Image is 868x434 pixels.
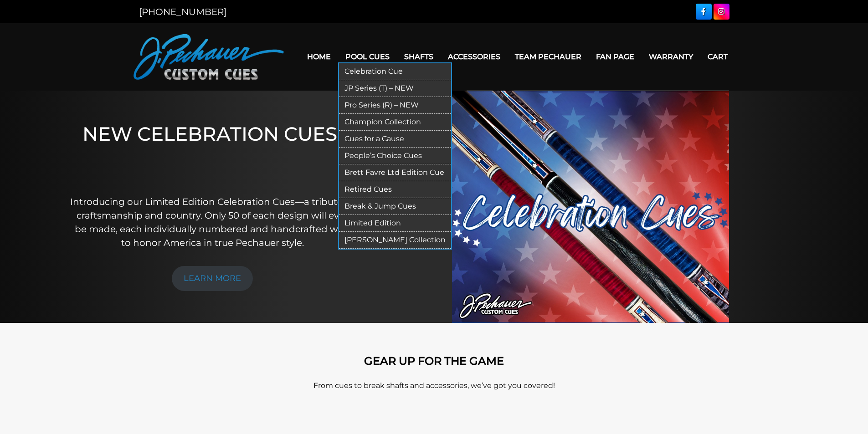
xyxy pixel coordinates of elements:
a: Limited Edition [339,215,451,232]
a: Pro Series (R) – NEW [339,97,451,114]
a: [PERSON_NAME] Collection [339,232,451,249]
p: Introducing our Limited Edition Celebration Cues—a tribute to craftsmanship and country. Only 50 ... [70,195,355,250]
a: Cues for a Cause [339,131,451,148]
a: LEARN MORE [172,266,253,291]
a: People’s Choice Cues [339,148,451,164]
strong: GEAR UP FOR THE GAME [364,354,504,368]
a: Cart [700,45,735,68]
img: Pechauer Custom Cues [134,34,284,80]
a: JP Series (T) – NEW [339,80,451,97]
a: Team Pechauer [508,45,589,68]
a: Break & Jump Cues [339,198,451,215]
a: Brett Favre Ltd Edition Cue [339,164,451,181]
a: Champion Collection [339,114,451,131]
a: Fan Page [589,45,642,68]
a: Pool Cues [338,45,397,68]
a: Accessories [441,45,508,68]
p: From cues to break shafts and accessories, we’ve got you covered! [175,380,694,391]
a: Home [300,45,338,68]
a: Celebration Cue [339,63,451,80]
a: Retired Cues [339,181,451,198]
a: [PHONE_NUMBER] [139,6,226,17]
a: Shafts [397,45,441,68]
a: Warranty [642,45,700,68]
h1: NEW CELEBRATION CUES! [70,123,355,182]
